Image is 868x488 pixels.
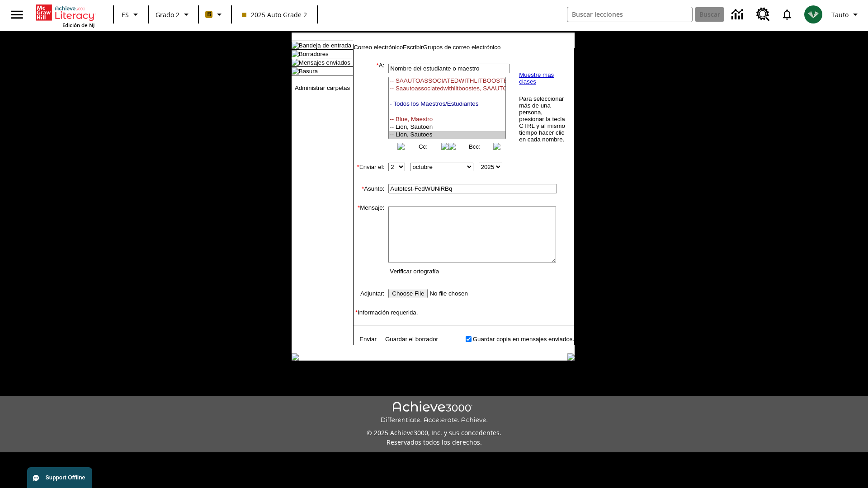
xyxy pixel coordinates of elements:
[804,5,822,23] img: avatar image
[292,67,299,75] img: folder_icon.gif
[354,325,360,332] img: spacer.gif
[62,22,94,28] span: Edición de NJ
[354,62,384,152] td: A:
[122,10,129,19] span: ES
[354,44,403,51] a: Correo electrónico
[385,336,438,343] a: Guardar el borrador
[389,85,505,93] option: -- Saautoassociatedwithlitboostes, SAAUTOASSOCIATEDWITHLITBOOSTES
[403,44,423,51] a: Escribir
[519,95,567,143] td: Para seleccionar más de una persona, presionar la tecla CTRL y al mismo tiempo hacer clic en cada...
[353,345,575,345] img: black_spacer.gif
[36,3,94,28] div: Portada
[775,3,799,26] a: Notificaciones
[354,152,363,161] img: spacer.gif
[359,336,377,343] a: Enviar
[389,116,505,123] option: -- Blue, Maestro
[299,51,329,57] a: Borradores
[4,1,30,28] button: Abrir el menú lateral
[354,161,384,173] td: Enviar el:
[354,278,363,287] img: spacer.gif
[354,338,355,340] img: spacer.gif
[384,188,385,189] img: spacer.gif
[27,467,92,488] button: Support Offline
[292,50,299,57] img: folder_icon.gif
[389,77,505,85] option: -- SAAUTOASSOCIATEDWITHLITBOOSTEN, SAAUTOASSOCIATEDWITHLITBOOSTEN
[299,59,350,66] a: Mensajes enviados
[292,353,299,361] img: table_footer_left.gif
[441,143,448,150] img: button_right.png
[354,332,354,333] img: spacer.gif
[207,9,211,20] span: B
[354,173,363,182] img: spacer.gif
[469,143,481,150] a: Bcc:
[292,59,299,66] img: folder_icon.gif
[419,143,428,150] a: Cc:
[299,42,351,49] a: Bandeja de entrada
[295,84,350,91] a: Administrar carpetas
[354,182,384,195] td: Asunto:
[448,143,456,150] img: button_left.png
[831,10,849,19] span: Tauto
[242,10,307,19] span: 2025 Auto Grade 2
[354,309,574,316] td: Información requerida.
[567,7,692,22] input: Buscar campo
[389,123,505,131] option: -- Lion, Sautoen
[567,353,575,361] img: table_footer_right.gif
[354,333,354,334] img: spacer.gif
[380,401,488,424] img: Achieve3000 Differentiate Accelerate Achieve
[397,143,405,150] img: button_left.png
[473,334,575,344] td: Guardar copia en mensajes enviados.
[354,300,363,309] img: spacer.gif
[156,10,179,19] span: Grado 2
[384,105,387,109] img: spacer.gif
[299,68,318,75] a: Basura
[292,42,299,49] img: folder_icon.gif
[354,344,354,345] img: spacer.gif
[384,241,385,241] img: spacer.gif
[390,268,439,275] a: Verificar ortografía
[117,6,146,23] button: Lenguaje: ES, Selecciona un idioma
[726,2,751,27] a: Centro de información
[423,44,501,51] a: Grupos de correo electrónico
[202,6,228,23] button: Boost El color de la clase es anaranjado claro. Cambiar el color de la clase.
[389,100,505,108] option: - Todos los Maestros/Estudiantes
[751,2,775,27] a: Centro de recursos, Se abrirá en una pestaña nueva.
[799,3,828,26] button: Escoja un nuevo avatar
[828,6,864,23] button: Perfil/Configuración
[493,143,500,150] img: button_right.png
[354,316,363,325] img: spacer.gif
[354,195,363,204] img: spacer.gif
[389,131,505,139] option: -- Lion, Sautoes
[152,6,195,23] button: Grado: Grado 2, Elige un grado
[46,474,85,481] span: Support Offline
[384,293,385,294] img: spacer.gif
[354,204,384,278] td: Mensaje:
[519,71,554,85] a: Muestre más clases
[354,287,384,300] td: Adjuntar:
